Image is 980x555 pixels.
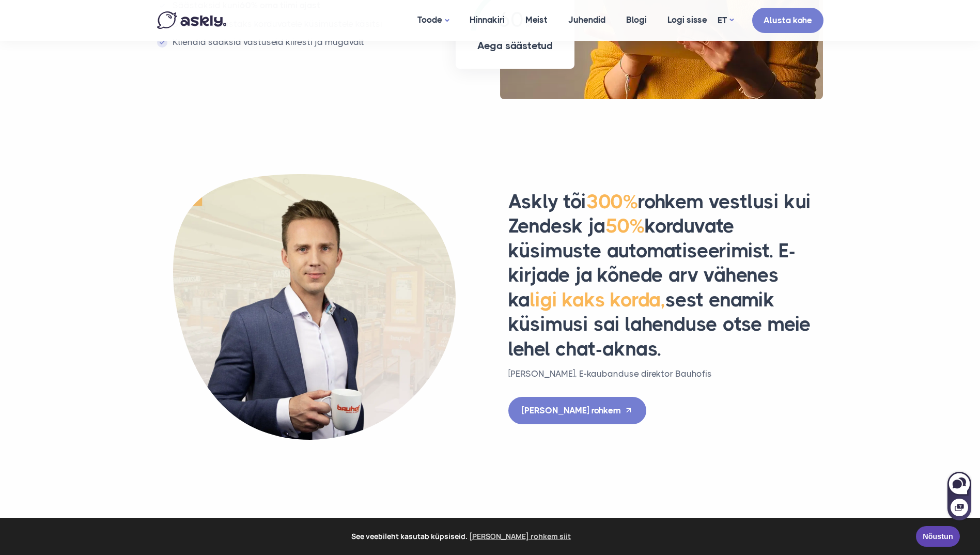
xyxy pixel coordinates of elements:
[468,529,572,544] a: learn more about cookies
[508,397,646,424] a: [PERSON_NAME] rohkem
[586,190,638,213] span: 300%
[508,190,823,362] h2: Askly tõi rohkem vestlusi kui Zendesk ja korduvate küsimuste automatiseerimist. E-kirjade ja kõne...
[916,526,960,547] a: Nõustun
[508,366,823,381] p: [PERSON_NAME], E-kaubanduse direktor Bauhofis
[946,470,972,521] iframe: Askly chat
[718,13,734,28] a: ET
[471,38,559,53] h4: Aega säästetud
[15,529,909,544] span: See veebileht kasutab küpsiseid.
[530,288,665,311] span: ligi kaks korda,
[157,11,226,29] img: Askly
[752,8,823,33] a: Alusta kohe
[157,35,423,50] li: Kliendid saaksid vastuseid kiiresti ja mugavalt
[605,214,645,237] span: 50%
[170,174,459,439] img: Priit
